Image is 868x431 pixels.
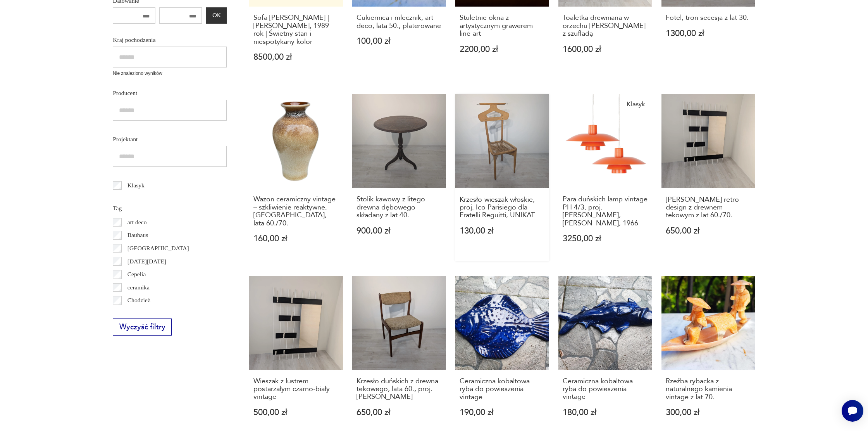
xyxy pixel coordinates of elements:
h3: Rzeźba rybacka z naturalnego kamienia vintage z lat 70. [666,377,751,401]
p: 180,00 zł [563,408,648,417]
h3: Krzesło-wieszak włoskie, proj. Ico Parisiego dla Fratelli Reguitti, UNIKAT [460,196,545,220]
p: 1600,00 zł [563,45,648,54]
p: 2200,00 zł [460,45,545,54]
a: KlasykPara duńskich lamp vintage PH 4/3, proj. Poul Henningsen, Louis Poulsen, 1966Para duńskich ... [558,94,652,261]
p: ceramika [127,282,150,293]
h3: Krzesło duńskich z drewna tekowego, lata 60., proj. [PERSON_NAME] [356,377,442,401]
h3: Sofa [PERSON_NAME] | [PERSON_NAME], 1989 rok | Świetny stan i niespotykany kolor [253,14,339,46]
p: 190,00 zł [460,408,545,417]
h3: Ceramiczna kobaltowa ryba do powieszenia vintage [563,377,648,401]
h3: Stuletnie okna z artystycznym grawerem line-art [460,14,545,38]
h3: Cukiernica i mlecznik, art deco, lata 50., platerowane [356,14,442,30]
p: 100,00 zł [356,37,442,45]
p: Bauhaus [127,230,148,240]
a: Stolik kawowy z litego drewna dębowego składany z lat 40.Stolik kawowy z litego drewna dębowego s... [352,94,446,261]
p: 3250,00 zł [563,235,648,243]
a: Wieszak retro design z drewnem tekowym z lat 60./70.[PERSON_NAME] retro design z drewnem tekowym ... [661,94,755,261]
h3: Stolik kawowy z litego drewna dębowego składany z lat 40. [356,196,442,219]
p: 650,00 zł [356,408,442,417]
p: Chodzież [127,295,150,305]
p: 300,00 zł [666,408,751,417]
p: [GEOGRAPHIC_DATA] [127,243,189,253]
p: Projektant [113,134,227,144]
h3: Ceramiczna kobaltowa ryba do powieszenia vintage [460,377,545,401]
p: Kraj pochodzenia [113,35,227,45]
iframe: Smartsupp widget button [842,400,863,422]
h3: Toaletka drewniana w orzechu [PERSON_NAME] z szufladą [563,14,648,38]
h3: [PERSON_NAME] retro design z drewnem tekowym z lat 60./70. [666,196,751,220]
p: art deco [127,217,147,227]
h3: Fotel, tron secesja z lat 30. [666,14,751,22]
p: Nie znaleziono wyników [113,70,227,77]
p: 160,00 zł [253,235,339,243]
button: OK [206,7,227,24]
p: Cepelia [127,269,146,279]
a: Wazon ceramiczny vintage – szkliwienie reaktywne, Niemcy, lata 60./70.Wazon ceramiczny vintage – ... [249,94,343,261]
p: Tag [113,203,227,213]
p: 130,00 zł [460,227,545,235]
h3: Wieszak z lustrem postarzałym czarno-biały vintage [253,377,339,401]
p: 500,00 zł [253,408,339,417]
p: 8500,00 zł [253,53,339,61]
p: Producent [113,88,227,98]
button: Wyczyść filtry [113,318,172,336]
h3: Para duńskich lamp vintage PH 4/3, proj. [PERSON_NAME], [PERSON_NAME], 1966 [563,196,648,227]
p: [DATE][DATE] [127,256,166,267]
p: 1300,00 zł [666,29,751,38]
p: 650,00 zł [666,227,751,235]
p: Ćmielów [127,308,150,318]
p: Klasyk [127,180,145,190]
p: 900,00 zł [356,227,442,235]
a: Krzesło-wieszak włoskie, proj. Ico Parisiego dla Fratelli Reguitti, UNIKATKrzesło-wieszak włoskie... [455,94,549,261]
h3: Wazon ceramiczny vintage – szkliwienie reaktywne, [GEOGRAPHIC_DATA], lata 60./70. [253,196,339,227]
